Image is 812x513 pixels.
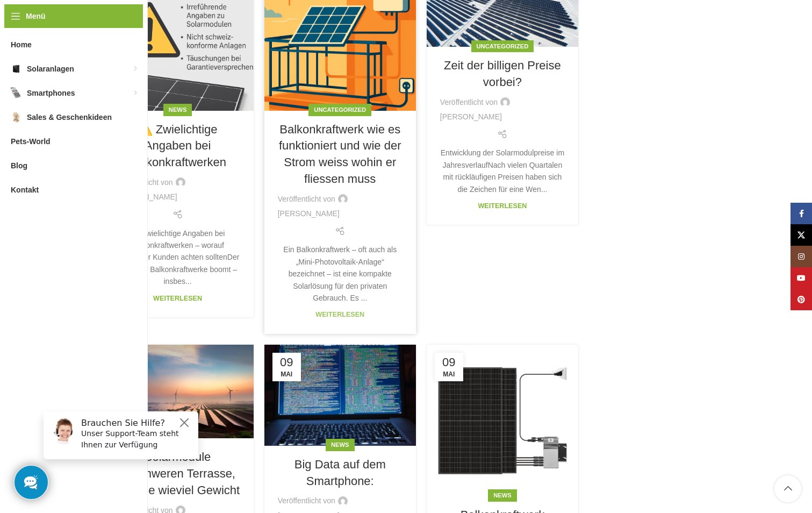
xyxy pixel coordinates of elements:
a: Uncategorized [314,106,366,113]
a: Scroll to top button [774,475,801,502]
a: Facebook Social Link [791,203,812,224]
span: Veröffentlicht von [278,193,335,205]
span: 09 [276,357,297,368]
a: Instagram Social Link [791,246,812,267]
img: Smartphones [11,88,21,98]
a: X Social Link [791,224,812,246]
img: Solaranlagen [11,63,21,74]
span: Mai [276,371,297,377]
img: author-avatar [338,194,348,204]
img: author-avatar [500,97,510,107]
a: News [331,441,349,448]
img: Sales & Geschenkideen [11,112,21,123]
img: Customer service [15,15,42,42]
a: Weiterlesen [478,202,527,210]
a: [PERSON_NAME] [278,208,340,219]
div: ⚠️ Zwielichtige Angaben bei Balkonkraftwerken – worauf Schweizer Kunden achten solltenDer Markt f... [116,227,240,288]
span: 09 [439,357,459,368]
a: Big Data auf dem Smartphone: [294,458,386,488]
a: News [493,492,512,498]
div: Entwicklung der Solarmodulpreise im JahresverlaufNach vielen Quartalen mit rückläufigen Preisen h... [440,147,565,195]
a: Weiterlesen [153,295,202,302]
a: YouTube Social Link [791,267,812,289]
span: Veröffentlicht von [440,96,498,108]
a: Uncategorized [477,43,529,49]
a: News [169,106,187,113]
a: Weiterlesen [315,311,364,318]
span: Kontakt [11,180,39,199]
a: ⚠️ Zwielichtige Angaben bei Balkonkraftwerken [129,123,226,169]
a: Solarmodule beschweren Terrasse, Garage wieviel Gewicht [116,450,240,497]
span: Blog [11,156,27,175]
a: Pinterest Social Link [791,289,812,310]
span: Sales & Geschenkideen [27,108,112,127]
span: Pets-World [11,132,51,151]
h6: Brauchen Sie Hilfe? [46,15,157,25]
span: Veröffentlicht von [278,495,335,507]
button: Close [143,13,156,26]
img: author-avatar [176,177,185,187]
span: Mai [439,371,459,377]
img: author-avatar [338,496,348,506]
span: Smartphones [27,83,75,103]
a: [PERSON_NAME] [440,111,502,123]
span: Solaranlagen [27,59,74,79]
a: Zeit der billigen Preise vorbei? [444,59,561,89]
a: Balkonkraftwerk wie es funktioniert und wie der Strom weiss wohin er fliessen muss [279,123,401,186]
div: Ein Balkonkraftwerk – oft auch als „Mini-Photovoltaik-Anlage“ bezeichnet – ist eine kompakte Sola... [278,244,403,304]
span: Menü [26,10,46,22]
p: Unser Support-Team steht Ihnen zur Verfügung [46,25,157,48]
span: Home [11,35,32,54]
